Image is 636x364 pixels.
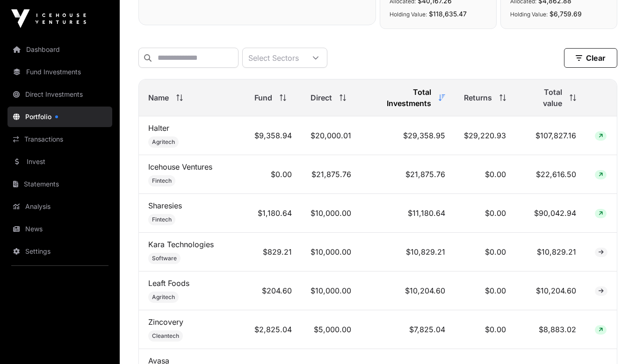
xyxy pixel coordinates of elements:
a: Invest [7,151,112,172]
span: $6,759.69 [549,10,582,18]
td: $7,825.04 [361,310,455,349]
span: $118,635.47 [429,10,467,18]
td: $20,000.01 [301,116,361,155]
td: $0.00 [455,310,515,349]
td: $0.00 [455,271,515,310]
td: $0.00 [455,155,515,194]
a: Fund Investments [7,62,112,82]
a: Sharesies [148,201,182,210]
span: Total Investments [370,86,431,109]
a: Leaft Foods [148,278,189,288]
a: Icehouse Ventures [148,162,212,171]
span: Total value [525,86,562,109]
td: $29,220.93 [455,116,515,155]
span: Fintech [152,177,172,185]
img: Icehouse Ventures Logo [11,9,86,28]
span: Software [152,255,177,262]
div: Select Sectors [243,48,304,67]
td: $10,204.60 [515,271,585,310]
td: $21,875.76 [301,155,361,194]
span: Fintech [152,216,172,223]
td: $8,883.02 [515,310,585,349]
td: $0.00 [455,194,515,233]
td: $11,180.64 [361,194,455,233]
td: $10,829.21 [515,233,585,271]
td: $10,204.60 [361,271,455,310]
td: $204.60 [245,271,301,310]
td: $107,827.16 [515,116,585,155]
span: Fund [254,92,272,103]
a: Halter [148,123,169,133]
span: Name [148,92,169,103]
span: Returns [464,92,492,103]
span: Holding Value: [510,11,548,18]
span: Agritech [152,138,175,146]
td: $21,875.76 [361,155,455,194]
a: Direct Investments [7,84,112,105]
td: $0.00 [455,233,515,271]
span: Direct [311,92,332,103]
td: $1,180.64 [245,194,301,233]
td: $10,000.00 [301,271,361,310]
a: Kara Technologies [148,240,214,249]
span: Holding Value: [390,11,427,18]
a: Settings [7,241,112,262]
a: Transactions [7,129,112,150]
a: Zincovery [148,317,183,327]
span: Agritech [152,293,175,301]
a: Portfolio [7,107,112,127]
td: $22,616.50 [515,155,585,194]
td: $10,829.21 [361,233,455,271]
td: $2,825.04 [245,310,301,349]
a: Dashboard [7,39,112,60]
a: Statements [7,174,112,194]
iframe: Chat Widget [589,319,636,364]
td: $0.00 [245,155,301,194]
td: $10,000.00 [301,233,361,271]
span: Cleantech [152,332,179,340]
td: $10,000.00 [301,194,361,233]
a: News [7,219,112,239]
td: $829.21 [245,233,301,271]
td: $5,000.00 [301,310,361,349]
a: Analysis [7,196,112,217]
button: Clear [564,48,617,68]
td: $29,358.95 [361,116,455,155]
td: $90,042.94 [515,194,585,233]
td: $9,358.94 [245,116,301,155]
